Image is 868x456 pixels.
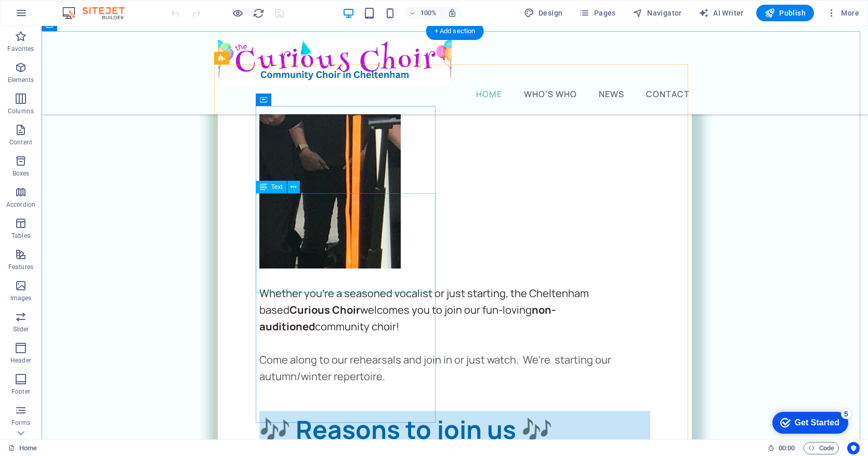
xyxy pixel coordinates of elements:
[11,232,30,240] p: Tables
[10,294,32,302] p: Images
[633,8,682,18] span: Navigator
[520,5,567,21] div: Design (Ctrl+Alt+Y)
[524,8,563,18] span: Design
[520,5,567,21] button: Design
[808,442,834,454] span: Code
[11,419,30,427] p: Forms
[420,7,437,19] h6: 100%
[765,8,806,18] span: Publish
[826,8,859,18] span: More
[756,5,814,21] button: Publish
[628,5,686,21] button: Navigator
[271,184,283,190] span: Text
[7,45,34,53] p: Favorites
[847,442,860,454] button: Usercentrics
[426,22,484,40] div: + Add section
[8,442,37,454] a: Click to cancel selection. Double-click to open Pages
[231,7,244,19] button: Click here to leave preview mode and continue editing
[779,442,795,454] span: 00 00
[31,11,75,21] div: Get Started
[804,442,839,454] button: Code
[405,7,442,19] button: 100%
[8,76,34,84] p: Elements
[579,8,615,18] span: Pages
[12,169,30,178] p: Boxes
[13,325,29,333] p: Slider
[253,7,265,19] i: Reload page
[699,8,744,18] span: AI Writer
[8,5,84,27] div: Get Started 5 items remaining, 0% complete
[9,138,32,146] p: Content
[822,5,863,21] button: More
[786,444,787,452] span: :
[694,5,748,21] button: AI Writer
[8,263,33,271] p: Features
[10,356,31,365] p: Header
[252,7,265,19] button: reload
[448,8,457,18] i: On resize automatically adjust zoom level to fit chosen device.
[11,387,30,396] p: Footer
[575,5,620,21] button: Pages
[60,7,138,19] img: Editor Logo
[8,107,34,115] p: Columns
[6,200,35,209] p: Accordion
[77,2,87,12] div: 5
[768,442,795,454] h6: Session time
